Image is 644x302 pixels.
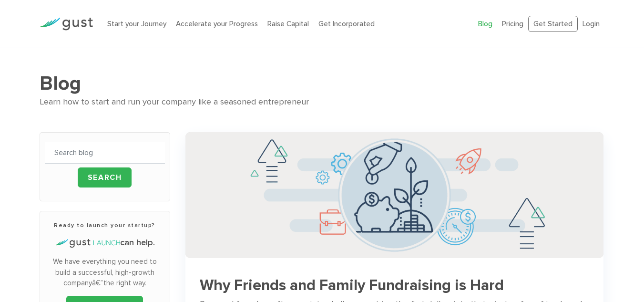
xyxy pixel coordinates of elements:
h4: can help. [45,237,165,249]
a: Get Incorporated [318,20,375,28]
h1: Blog [40,72,605,95]
a: Pricing [502,20,523,28]
h3: Why Friends and Family Fundraising is Hard [200,277,590,294]
p: We have everything you need to build a successful, high-growth companyâ€”the right way. [45,256,165,289]
a: Raise Capital [267,20,309,28]
img: Successful Startup Founders Invest In Their Own Ventures 0742d64fd6a698c3cfa409e71c3cc4e5620a7e72... [185,132,604,258]
a: Blog [478,20,492,28]
div: Learn how to start and run your company like a seasoned entrepreneur [40,95,605,109]
img: Gust Logo [40,18,93,31]
a: Get Started [528,16,578,32]
input: Search blog [45,142,165,164]
h3: Ready to launch your startup? [45,221,165,229]
a: Login [583,20,600,28]
input: Search [78,167,132,187]
a: Start your Journey [107,20,166,28]
a: Accelerate your Progress [176,20,258,28]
